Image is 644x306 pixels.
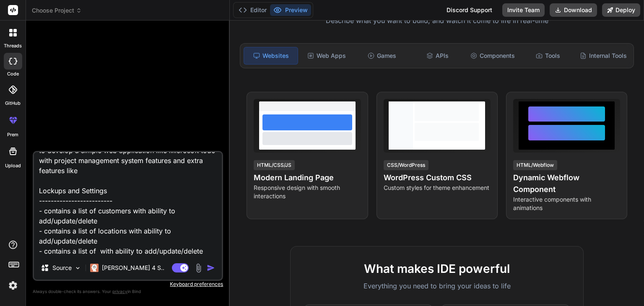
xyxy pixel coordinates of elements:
[304,260,570,277] h2: What makes IDE powerful
[521,47,575,65] div: Tools
[7,131,18,138] label: prem
[5,162,21,169] label: Upload
[52,264,72,272] p: Source
[254,184,361,200] p: Responsive design with smooth interactions
[300,47,353,65] div: Web Apps
[74,265,81,272] img: Pick Models
[6,278,20,293] img: settings
[384,184,491,192] p: Custom styles for theme enhancement
[4,42,22,49] label: threads
[90,264,99,272] img: Claude 4 Sonnet
[304,281,570,291] p: Everything you need to bring your ideas to life
[513,195,620,212] p: Interactive components with animations
[5,100,21,107] label: GitHub
[254,172,361,184] h4: Modern Landing Page
[102,264,164,272] p: [PERSON_NAME] 4 S..
[32,6,82,15] span: Choose Project
[235,16,639,26] p: Describe what you want to build, and watch it come to life in real-time
[602,3,640,17] button: Deploy
[384,172,491,184] h4: WordPress Custom CSS
[466,47,519,65] div: Components
[550,3,597,17] button: Download
[112,289,127,294] span: privacy
[410,47,464,65] div: APIs
[194,263,203,273] img: attachment
[207,264,215,272] img: icon
[502,3,545,17] button: Invite Team
[270,4,311,16] button: Preview
[513,160,557,170] div: HTML/Webflow
[441,3,497,17] div: Discord Support
[235,4,270,16] button: Editor
[244,47,298,65] div: Websites
[384,160,428,170] div: CSS/WordPress
[355,47,409,65] div: Games
[33,281,223,288] p: Keyboard preferences
[34,152,222,256] textarea: act as expert in angular 20 development and generate necessary components/services/models .. etc ...
[7,70,19,78] label: code
[33,288,223,296] p: Always double-check its answers. Your in Bind
[576,47,630,65] div: Internal Tools
[513,172,620,195] h4: Dynamic Webflow Component
[254,160,295,170] div: HTML/CSS/JS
